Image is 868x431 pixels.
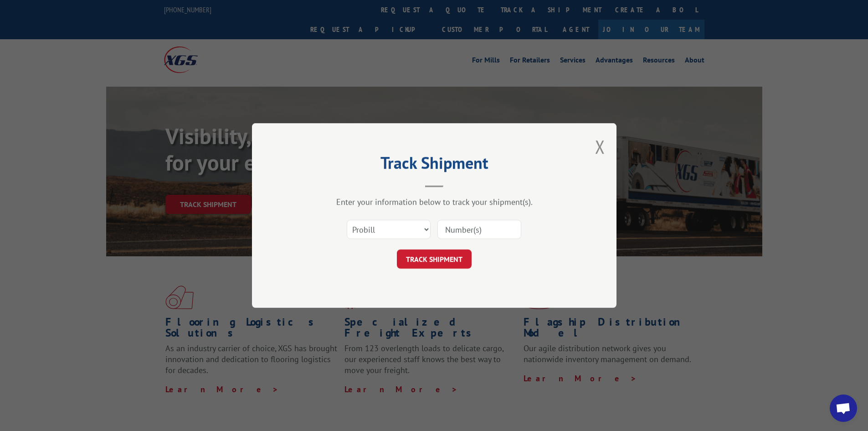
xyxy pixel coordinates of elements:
button: TRACK SHIPMENT [397,249,472,269]
a: Open chat [830,395,857,422]
h2: Track Shipment [298,156,571,174]
button: Close modal [595,135,605,159]
input: Number(s) [437,220,521,239]
div: Enter your information below to track your shipment(s). [298,197,571,207]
